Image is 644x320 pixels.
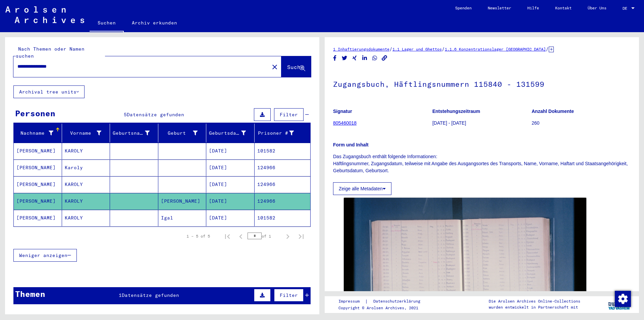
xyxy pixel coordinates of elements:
div: Nachname [16,130,53,137]
button: Archival tree units [13,85,85,98]
button: Last page [294,230,308,243]
mat-cell: 101582 [255,143,311,159]
div: | [338,298,428,305]
div: Geburtsname [113,130,150,137]
div: 1 – 5 of 5 [186,233,210,239]
mat-header-cell: Geburtsname [110,124,158,142]
mat-cell: 101582 [255,210,311,226]
button: Share on Xing [351,54,358,62]
b: Signatur [333,109,352,114]
mat-cell: [DATE] [206,193,255,209]
mat-header-cell: Geburt‏ [158,124,207,142]
mat-cell: 124966 [255,159,311,176]
a: 1.1.6 Konzentrationslager [GEOGRAPHIC_DATA] [445,47,546,52]
a: 1.1 Lager und Ghettos [392,47,442,52]
mat-cell: Igal [158,210,207,226]
span: Suche [287,64,304,70]
span: Filter [280,292,298,298]
p: wurden entwickelt in Partnerschaft mit [489,304,580,310]
mat-cell: [PERSON_NAME] [158,193,207,209]
a: Archiv erkunden [124,15,185,31]
mat-header-cell: Prisoner # [255,124,311,142]
h1: Zugangsbuch, Häftlingsnummern 115840 - 131599 [333,69,631,98]
b: Anzahl Dokumente [532,109,574,114]
b: Entstehungszeitraum [432,109,480,114]
button: Share on LinkedIn [361,54,368,62]
button: Weniger anzeigen [13,249,77,262]
button: First page [221,230,234,243]
mat-cell: [DATE] [206,176,255,193]
button: Zeige alle Metadaten [333,182,391,195]
p: [DATE] - [DATE] [432,120,531,127]
mat-cell: 124966 [255,176,311,193]
button: Filter [274,289,304,302]
p: Copyright © Arolsen Archives, 2021 [338,305,428,311]
img: Arolsen_neg.svg [5,6,84,23]
mat-icon: close [271,63,279,71]
img: yv_logo.png [607,296,632,313]
span: Weniger anzeigen [19,252,67,258]
span: / [546,46,549,52]
button: Share on WhatsApp [371,54,378,62]
div: Geburt‏ [161,130,198,137]
a: Impressum [338,298,365,305]
mat-cell: [DATE] [206,143,255,159]
mat-cell: [DATE] [206,210,255,226]
span: / [389,46,392,52]
button: Filter [274,108,304,121]
mat-cell: [PERSON_NAME] [14,176,62,193]
mat-cell: [PERSON_NAME] [14,143,62,159]
span: DE [623,6,630,11]
a: 1 Inhaftierungsdokumente [333,47,389,52]
button: Share on Twitter [341,54,348,62]
div: Prisoner # [257,128,303,138]
button: Next page [281,230,294,243]
div: Prisoner # [257,130,294,137]
div: Nachname [16,128,62,138]
mat-header-cell: Nachname [14,124,62,142]
mat-header-cell: Geburtsdatum [206,124,255,142]
mat-cell: KAROLY [62,143,110,159]
div: Vorname [65,128,110,138]
mat-cell: Karoly [62,159,110,176]
div: Geburtsname [113,128,158,138]
mat-cell: [PERSON_NAME] [14,210,62,226]
span: Datensätze gefunden [122,292,179,298]
mat-cell: [DATE] [206,159,255,176]
span: 1 [119,292,122,298]
button: Share on Facebook [331,54,338,62]
mat-cell: [PERSON_NAME] [14,193,62,209]
div: of 1 [248,233,281,239]
div: Vorname [65,130,102,137]
span: Filter [280,112,298,118]
div: Geburtsdatum [209,128,254,138]
div: Personen [15,107,55,119]
button: Copy link [381,54,388,62]
mat-cell: KAROLY [62,176,110,193]
span: 5 [124,112,127,118]
mat-label: Nach Themen oder Namen suchen [16,46,85,59]
button: Previous page [234,230,248,243]
div: Geburtsdatum [209,130,246,137]
p: Die Arolsen Archives Online-Collections [489,298,580,304]
mat-cell: [PERSON_NAME] [14,159,62,176]
mat-cell: 124966 [255,193,311,209]
mat-cell: KAROLY [62,193,110,209]
b: Form und Inhalt [333,142,369,147]
mat-cell: KAROLY [62,210,110,226]
img: Zustimmung ändern [615,291,631,307]
div: Geburt‏ [161,128,206,138]
a: Suchen [90,15,124,32]
mat-header-cell: Vorname [62,124,110,142]
button: Clear [268,60,281,73]
p: Das Zugangsbuch enthält folgende Informationen: Häftlingsnummer, Zugangsdatum, teilweise mit Anga... [333,153,631,174]
a: Datenschutzerklärung [368,298,428,305]
a: 805460018 [333,120,357,126]
span: / [442,46,445,52]
button: Suche [281,56,311,77]
p: 260 [532,120,631,127]
div: Themen [15,288,45,300]
span: Datensätze gefunden [127,112,184,118]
